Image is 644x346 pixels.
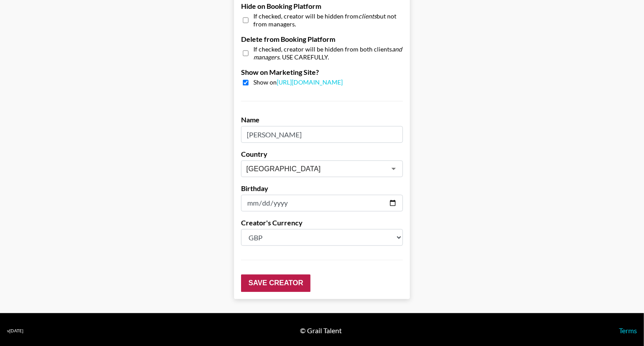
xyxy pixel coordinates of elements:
div: © Grail Talent [300,326,342,335]
label: Hide on Booking Platform [241,2,403,11]
span: Show on [253,78,343,87]
label: Show on Marketing Site? [241,68,403,77]
em: and managers [253,45,402,61]
span: If checked, creator will be hidden from both clients . USE CAREFULLY. [253,45,403,61]
label: Creator's Currency [241,218,403,227]
a: [URL][DOMAIN_NAME] [277,78,343,86]
label: Name [241,115,403,124]
a: Terms [619,326,637,335]
div: v [DATE] [7,328,23,334]
span: If checked, creator will be hidden from but not from managers. [253,12,403,28]
label: Country [241,150,403,158]
em: clients [359,12,377,20]
input: Save Creator [241,274,311,292]
label: Delete from Booking Platform [241,35,403,44]
button: Open [388,162,400,175]
label: Birthday [241,184,403,193]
